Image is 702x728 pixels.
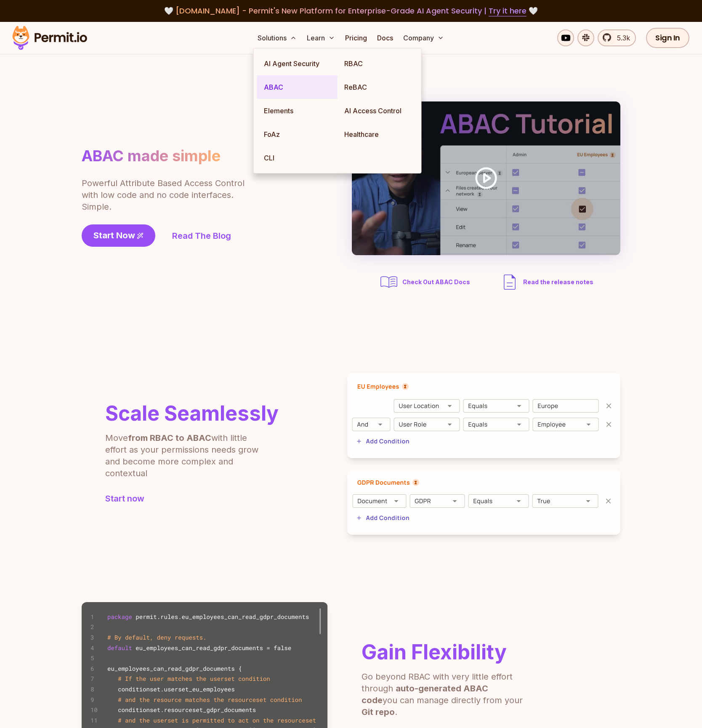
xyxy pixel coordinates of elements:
[303,29,338,46] button: Learn
[500,272,520,292] img: description
[598,29,636,46] a: 5.3k
[82,147,221,165] h1: ABAC made simple
[338,99,418,123] a: AI Access Control
[257,123,338,146] a: FoAz
[374,29,396,46] a: Docs
[523,278,593,286] span: Read the release notes
[338,123,418,146] a: Healthcare
[379,272,399,292] img: abac docs
[362,683,488,705] b: auto-generated ABAC code
[82,177,246,213] p: Powerful Attribute Based Access Control with low code and no code interfaces. Simple.
[172,230,231,242] a: Read The Blog
[257,52,338,75] a: AI Agent Security
[342,29,370,46] a: Pricing
[93,229,135,241] span: Start Now
[175,5,526,16] span: [DOMAIN_NAME] - Permit's New Platform for Enterprise-Grade AI Agent Security |
[338,52,418,75] a: RBAC
[646,28,689,48] a: Sign In
[254,29,300,46] button: Solutions
[105,403,279,424] h2: Scale Seamlessly
[612,33,630,43] span: 5.3k
[489,5,526,16] a: Try it here
[257,146,338,170] a: CLI
[500,272,593,292] a: Read the release notes
[400,29,447,46] button: Company
[105,493,279,504] a: Start now
[362,671,526,718] p: Go beyond RBAC with very little effort through you can manage directly from your .
[8,24,91,52] img: Permit logo
[257,99,338,123] a: Elements
[82,224,155,247] a: Start Now
[20,5,682,17] div: 🤍 🤍
[105,432,269,479] p: Move with little effort as your permissions needs grow and become more complex and contextual
[338,75,418,99] a: ReBAC
[379,272,473,292] a: Check Out ABAC Docs
[257,75,338,99] a: ABAC
[362,707,395,717] b: Git repo
[128,433,211,443] b: from RBAC to ABAC
[402,278,470,286] span: Check Out ABAC Docs
[362,642,526,662] h2: Gain Flexibility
